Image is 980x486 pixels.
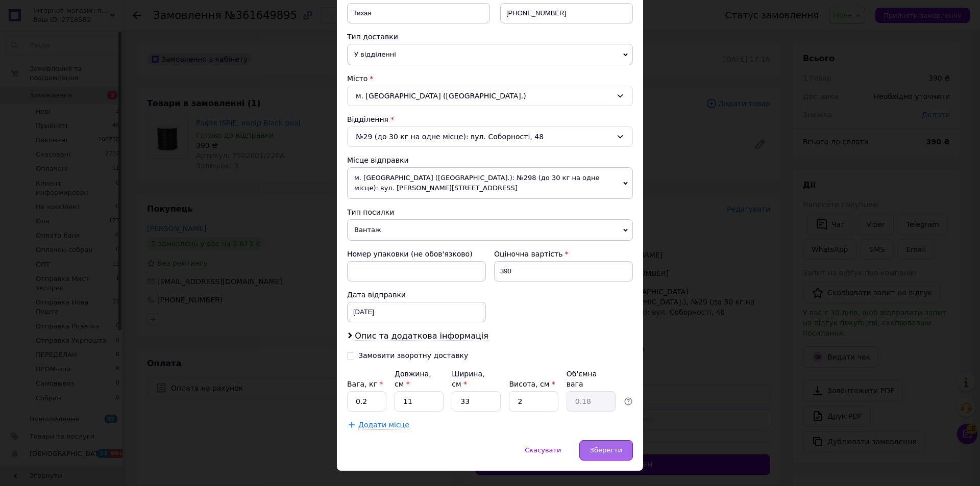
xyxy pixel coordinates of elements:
[500,3,633,23] input: +380
[347,219,633,241] span: Вантаж
[347,114,633,124] div: Відділення
[525,446,561,454] span: Скасувати
[358,421,409,429] span: Додати місце
[347,33,398,41] span: Тип доставки
[395,370,431,388] label: Довжина, см
[347,290,486,300] div: Дата відправки
[347,208,394,216] span: Тип посилки
[347,86,633,106] div: м. [GEOGRAPHIC_DATA] ([GEOGRAPHIC_DATA].)
[347,156,409,164] span: Місце відправки
[452,370,484,388] label: Ширина, см
[358,351,468,360] div: Замовити зворотну доставку
[509,380,555,388] label: Висота, см
[347,167,633,199] span: м. [GEOGRAPHIC_DATA] ([GEOGRAPHIC_DATA].): №298 (до 30 кг на одне місце): вул. [PERSON_NAME][STRE...
[355,331,488,341] span: Опис та додаткова інформація
[494,249,633,259] div: Оціночна вартість
[347,73,633,84] div: Місто
[347,44,633,65] span: У відділенні
[347,380,383,388] label: Вага, кг
[590,446,622,454] span: Зберегти
[347,249,486,259] div: Номер упаковки (не обов'язково)
[567,369,616,389] div: Об'ємна вага
[347,126,633,147] div: №29 (до 30 кг на одне місце): вул. Соборності, 48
